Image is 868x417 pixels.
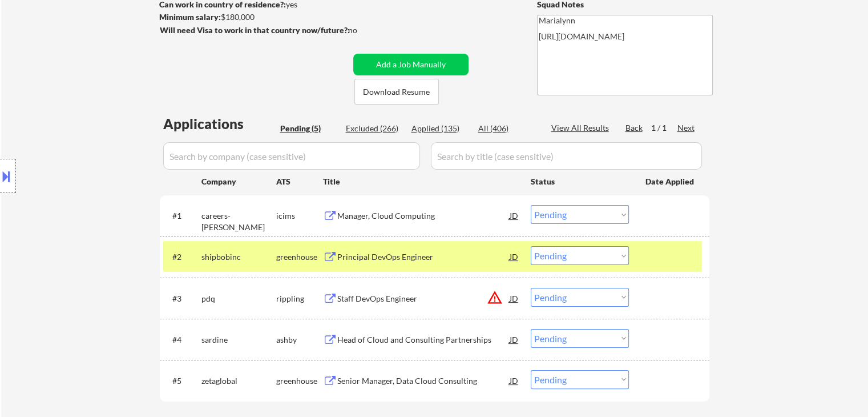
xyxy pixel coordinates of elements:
[531,171,629,191] div: Status
[280,123,337,134] div: Pending (5)
[276,251,323,263] div: greenhouse
[411,123,469,134] div: Applied (135)
[508,246,520,267] div: JD
[276,293,323,304] div: rippling
[201,334,276,346] div: sardine
[353,54,469,75] button: Add a Job Manually
[163,117,276,131] div: Applications
[677,122,696,134] div: Next
[160,25,350,35] strong: Will need Visa to work in that country now/future?:
[337,210,510,222] div: Manager, Cloud Computing
[337,375,510,387] div: Senior Manager, Data Cloud Consulting
[337,293,510,304] div: Staff DevOps Engineer
[172,334,192,346] div: #4
[201,293,276,304] div: pdq
[159,12,221,22] strong: Minimum salary:
[354,79,439,105] button: Download Resume
[201,176,276,187] div: Company
[276,176,323,187] div: ATS
[276,375,323,387] div: greenhouse
[651,122,677,134] div: 1 / 1
[163,142,420,170] input: Search by company (case sensitive)
[645,176,696,187] div: Date Applied
[431,142,702,170] input: Search by title (case sensitive)
[487,290,503,306] button: warning_amber
[348,25,381,36] div: no
[551,122,612,134] div: View All Results
[201,210,276,232] div: careers-[PERSON_NAME]
[172,293,192,304] div: #3
[625,122,644,134] div: Back
[337,334,510,346] div: Head of Cloud and Consulting Partnerships
[159,11,349,23] div: $180,000
[201,375,276,387] div: zetaglobal
[276,334,323,346] div: ashby
[508,205,520,226] div: JD
[508,288,520,308] div: JD
[508,329,520,350] div: JD
[276,210,323,222] div: icims
[172,375,192,387] div: #5
[478,123,535,134] div: All (406)
[346,123,403,134] div: Excluded (266)
[337,251,510,263] div: Principal DevOps Engineer
[508,370,520,391] div: JD
[201,251,276,263] div: shipbobinc
[323,176,520,187] div: Title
